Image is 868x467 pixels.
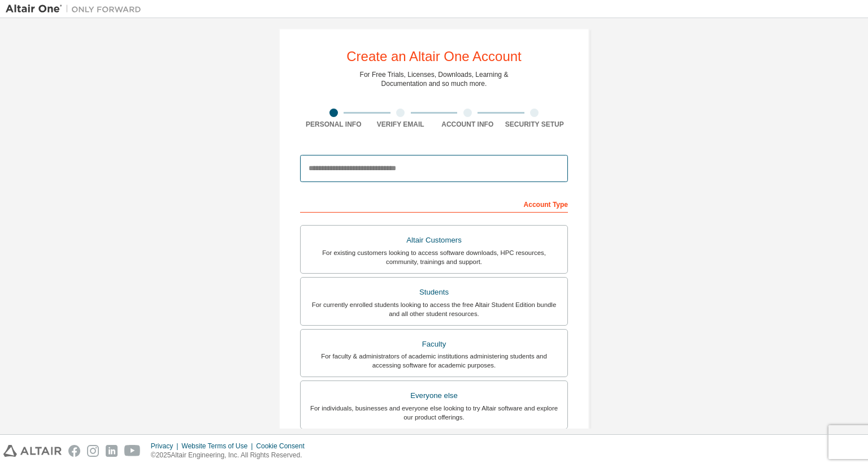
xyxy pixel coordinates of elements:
div: Website Terms of Use [181,442,256,451]
img: Altair One [6,3,147,15]
img: instagram.svg [87,445,99,457]
div: Privacy [151,442,181,451]
div: For existing customers looking to access software downloads, HPC resources, community, trainings ... [307,248,561,266]
img: linkedin.svg [106,445,118,457]
div: For currently enrolled students looking to access the free Altair Student Edition bundle and all ... [307,300,561,318]
div: For individuals, businesses and everyone else looking to try Altair software and explore our prod... [307,404,561,422]
div: For Free Trials, Licenses, Downloads, Learning & Documentation and so much more. [360,70,509,88]
img: youtube.svg [124,445,141,457]
div: Create an Altair One Account [346,50,522,63]
div: Students [307,284,561,300]
div: Account Type [300,194,568,213]
div: Personal Info [300,120,367,129]
div: Everyone else [307,388,561,404]
div: Altair Customers [307,232,561,248]
div: Cookie Consent [256,442,311,451]
div: Security Setup [501,120,568,129]
p: © 2025 Altair Engineering, Inc. All Rights Reserved. [151,451,311,460]
div: Faculty [307,336,561,352]
img: altair_logo.svg [3,445,62,457]
div: Verify Email [367,120,435,129]
div: Account Info [434,120,501,129]
img: facebook.svg [68,445,80,457]
div: For faculty & administrators of academic institutions administering students and accessing softwa... [307,352,561,370]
